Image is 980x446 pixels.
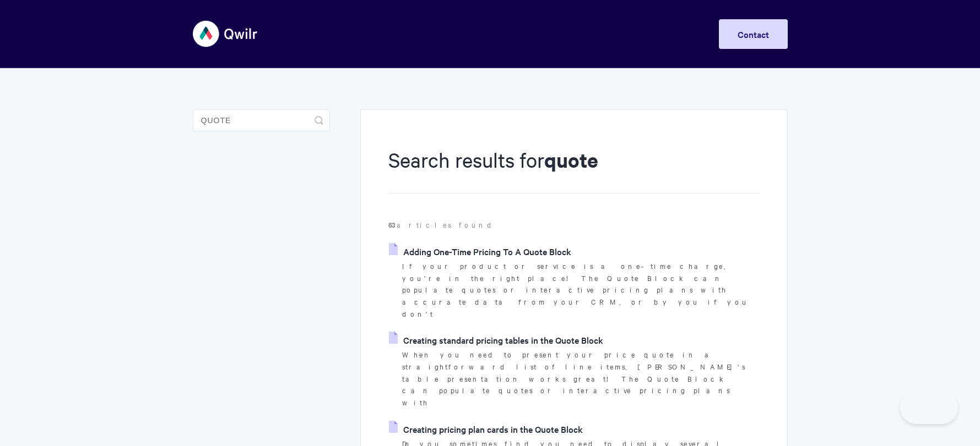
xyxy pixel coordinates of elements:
input: Search [193,109,330,131]
strong: 63 [388,219,397,230]
img: Qwilr Help Center [193,13,258,54]
a: Creating pricing plan cards in the Quote Block [389,421,583,437]
a: Adding One-Time Pricing To A Quote Block [389,243,571,260]
a: Creating standard pricing tables in the Quote Block [389,332,603,348]
p: articles found [388,219,759,231]
a: Contact [719,19,788,49]
p: If your product or service is a one-time charge, you're in the right place! The Quote Block can p... [402,260,759,320]
strong: quote [544,146,598,173]
h1: Search results for [388,146,759,194]
iframe: Toggle Customer Support [900,391,958,424]
p: When you need to present your price quote in a straightforward list of line items, [PERSON_NAME]'... [402,349,759,409]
